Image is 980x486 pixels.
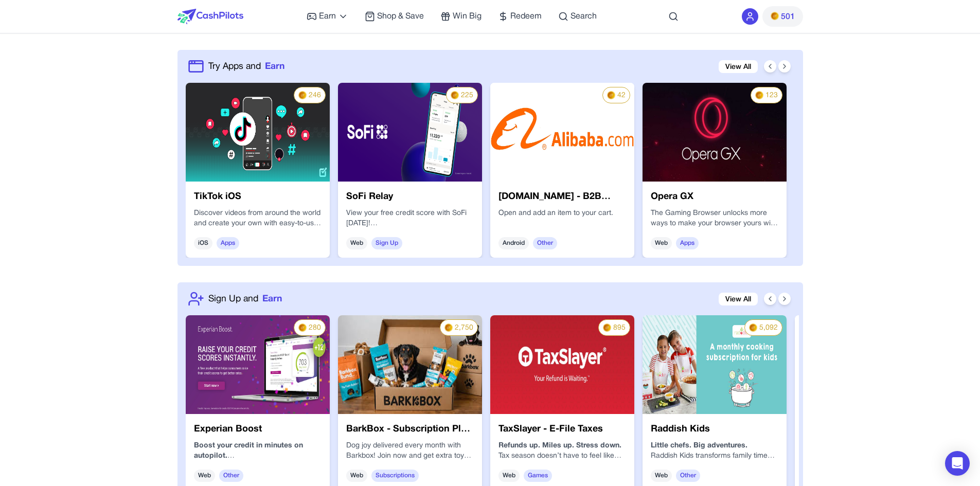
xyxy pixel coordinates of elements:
[455,323,473,333] span: 2,750
[771,12,779,20] img: PMs
[613,323,626,333] span: 895
[208,292,282,305] a: Sign Up andEarn
[208,60,261,73] span: Try Apps and
[219,470,243,482] span: Other
[307,10,348,23] a: Earn
[651,190,778,204] h3: Opera GX
[510,10,542,23] span: Redeem
[309,91,321,101] span: 246
[194,422,322,437] h3: Experian Boost
[676,237,699,249] span: Apps
[651,442,747,449] strong: Little chefs. Big adventures.
[490,83,634,182] img: ae2287b4-07ec-4f56-bc75-87ce4c8354d7.jpg
[346,208,474,229] p: View your free credit score with SoFi [DATE]!
[490,315,634,414] img: b8bf13b7-ef6e-416f-965b-4111eaa8d699.jpg
[651,470,672,482] span: Web
[781,11,795,23] span: 501
[186,83,330,182] img: ef2eb30f-3ccc-4539-ab7c-bdb37858efec.png
[498,442,621,449] strong: Refunds up. Miles up. Stress down.
[309,323,321,333] span: 280
[524,470,552,482] span: Games
[346,422,474,437] h3: BarkBox - Subscription Plan Purchase
[498,470,520,482] span: Web
[371,237,402,249] span: Sign Up
[755,91,763,99] img: PMs
[208,292,258,305] span: Sign Up and
[194,442,303,459] strong: Boost your credit in minutes on autopilot.
[571,10,597,23] span: Search
[759,323,778,333] span: 5,092
[319,10,336,23] span: Earn
[194,470,215,482] span: Web
[194,237,212,249] span: iOS
[217,237,239,249] span: Apps
[719,293,758,305] a: View All
[444,323,453,332] img: PMs
[533,237,557,249] span: Other
[346,470,367,482] span: Web
[298,91,307,99] img: PMs
[346,190,474,204] h3: SoFi Relay
[371,470,419,482] span: Subscriptions
[498,190,626,204] h3: [DOMAIN_NAME] - B2B marketplace - Android
[365,10,424,23] a: Shop & Save
[451,91,459,99] img: PMs
[498,422,626,437] h3: TaxSlayer - E-File Taxes
[945,451,970,476] div: Open Intercom Messenger
[498,237,529,249] span: Android
[346,237,367,249] span: Web
[265,60,284,73] span: Earn
[676,470,700,482] span: Other
[651,208,778,229] p: The Gaming Browser unlocks more ways to make your browser yours with deeper personalization and a...
[461,91,473,101] span: 225
[762,6,803,27] button: PMs501
[498,208,626,219] p: Open and add an item to your cart.
[186,315,330,414] img: 795ee3c7-3d98-401e-9893-350867457124.jpeg
[194,208,322,229] p: Discover videos from around the world and create your own with easy-to-use tools to capture your ...
[262,292,282,305] span: Earn
[346,441,474,461] p: Dog joy delivered every month with Barkbox! Join now and get extra toys for a year!
[651,422,778,437] h3: Raddish Kids
[498,10,542,23] a: Redeem
[194,190,322,204] h3: TikTok iOS
[643,315,787,414] img: aeafdfe0-675e-42ec-8937-f13a92b1b709.jpeg
[377,10,424,23] span: Shop & Save
[453,10,482,23] span: Win Big
[558,10,597,23] a: Search
[749,323,757,332] img: PMs
[719,60,758,73] a: View All
[603,323,611,332] img: PMs
[651,451,778,461] p: Raddish Kids transforms family time into tasty, hands-on learning. Every month, your child gets a...
[765,91,778,101] span: 123
[338,315,482,414] img: 3fafba5c-8bf3-4aa3-85b3-6e6b047ec667.jpeg
[177,9,243,24] img: CashPilots Logo
[298,323,307,332] img: PMs
[338,83,482,182] img: 3161566a-ea66-414f-a253-cdcb10b0599b.png
[651,237,672,249] span: Web
[440,10,482,23] a: Win Big
[795,315,939,414] img: 530743fb-e7e6-46b8-af93-3c6af253ad07.png
[607,91,615,99] img: PMs
[208,60,284,73] a: Try Apps andEarn
[498,451,626,461] p: Tax season doesn’t have to feel like turbulence. With , you can file your federal and state taxes...
[643,83,787,182] img: 87ef8a01-ce4a-4a8e-a49b-e11f102f1b08.webp
[617,91,626,101] span: 42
